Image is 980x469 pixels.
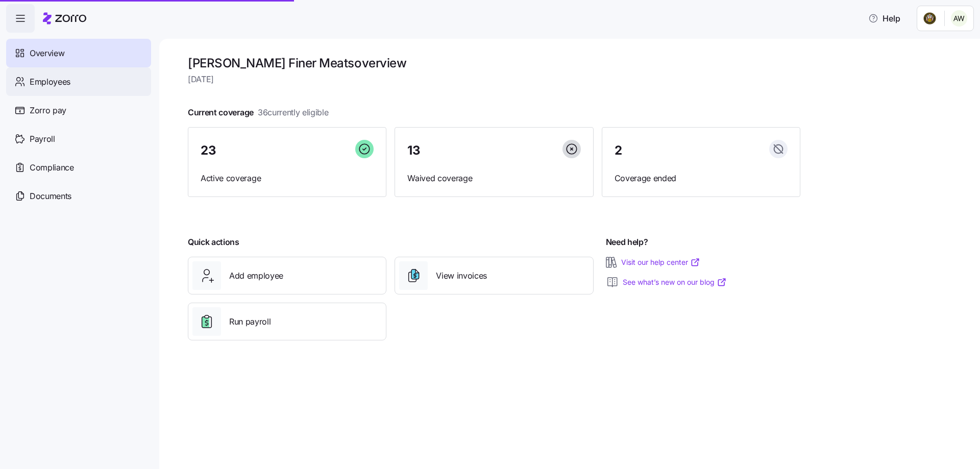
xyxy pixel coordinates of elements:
[407,144,420,157] span: 13
[30,133,55,145] span: Payroll
[6,125,151,153] a: Payroll
[229,315,271,328] span: Run payroll
[258,106,329,119] span: 36 currently eligible
[30,76,70,88] span: Employees
[6,182,151,210] a: Documents
[188,55,800,71] h1: [PERSON_NAME] Finer Meats overview
[606,236,648,249] span: Need help?
[868,12,900,24] span: Help
[6,153,151,182] a: Compliance
[30,47,64,60] span: Overview
[623,277,727,287] a: See what’s new on our blog
[951,10,967,27] img: a752c2d36b0442e2a27e2322acb688a5
[201,144,216,157] span: 23
[188,236,239,249] span: Quick actions
[6,96,151,125] a: Zorro pay
[923,12,936,24] img: Employer logo
[30,190,71,203] span: Documents
[621,257,700,267] a: Visit our help center
[615,144,622,157] span: 2
[30,161,74,174] span: Compliance
[229,269,283,282] span: Add employee
[188,106,329,119] span: Current coverage
[30,104,66,117] span: Zorro pay
[6,39,151,67] a: Overview
[436,269,487,282] span: View invoices
[615,172,788,185] span: Coverage ended
[407,172,580,185] span: Waived coverage
[860,8,909,29] button: Help
[188,73,800,86] span: [DATE]
[6,67,151,96] a: Employees
[201,172,374,185] span: Active coverage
